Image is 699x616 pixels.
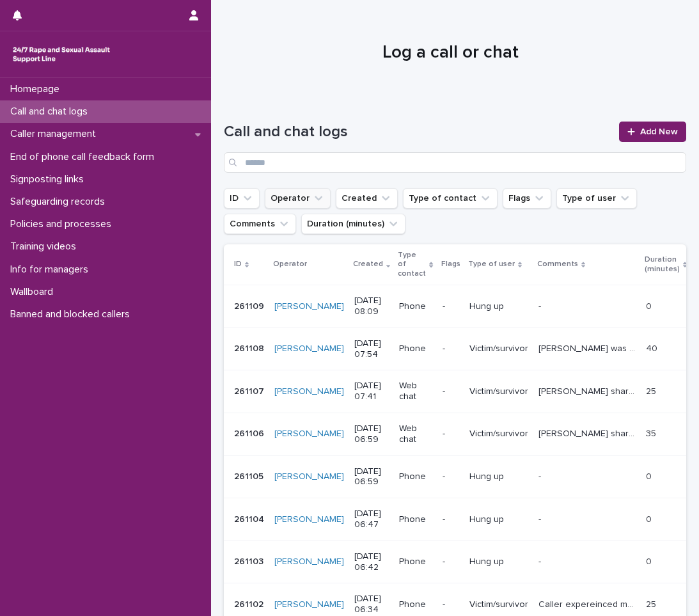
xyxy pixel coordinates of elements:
a: [PERSON_NAME] [274,514,344,525]
p: Created [353,257,383,271]
a: [PERSON_NAME] [274,429,344,439]
p: - [443,429,459,439]
p: 261102 [234,597,266,610]
a: [PERSON_NAME] [274,599,344,610]
p: Safeguarding records [5,196,115,208]
p: 261103 [234,554,266,567]
p: [DATE] 07:41 [354,381,389,402]
p: 0 [646,469,654,482]
p: Emily shared that she has experienced sexual violence and talked about her feelings around this. [538,384,638,397]
h1: Log a call or chat [224,42,677,64]
p: Hung up [469,514,528,525]
p: 25 [646,384,659,397]
a: [PERSON_NAME] [274,557,344,567]
p: Call and chat logs [5,106,98,118]
p: Web chat [399,423,432,445]
button: Duration (minutes) [301,214,405,234]
button: Type of user [556,188,637,209]
p: [DATE] 06:34 [354,594,389,615]
p: Caller management [5,128,106,140]
p: Type of contact [398,248,426,281]
a: [PERSON_NAME] [274,471,344,482]
p: - [443,514,459,525]
a: Add New [619,122,686,142]
p: Training videos [5,241,86,253]
p: Homepage [5,83,70,95]
p: Flags [441,257,460,271]
p: Victim/survivor [469,599,528,610]
a: [PERSON_NAME] [274,344,344,354]
p: Victim/survivor [469,429,528,439]
p: 25 [646,597,659,610]
p: - [443,471,459,482]
p: 261106 [234,426,267,439]
button: Comments [224,214,296,234]
p: 0 [646,299,654,312]
p: 40 [646,341,660,354]
p: 35 [646,426,659,439]
p: 261108 [234,341,267,354]
p: Web chat [399,381,432,402]
p: Phone [399,344,432,354]
p: Phone [399,557,432,567]
p: [DATE] 06:42 [354,551,389,573]
a: [PERSON_NAME] [274,386,344,397]
p: - [443,301,459,312]
p: 0 [646,554,654,567]
p: Operator [273,257,307,271]
img: rhQMoQhaT3yELyF149Cw [10,42,113,67]
p: Comments [537,257,578,271]
p: 261109 [234,299,267,312]
p: Policies and processes [5,218,122,230]
p: - [538,512,544,525]
p: [DATE] 07:54 [354,338,389,360]
p: Wallboard [5,286,63,298]
p: 261107 [234,384,267,397]
p: Hung up [469,301,528,312]
span: Add New [640,127,678,136]
p: [DATE] 06:47 [354,509,389,530]
p: 0 [646,512,654,525]
a: [PERSON_NAME] [274,301,344,312]
p: Phone [399,471,432,482]
p: Duration (minutes) [645,253,680,276]
p: Victim/survivor [469,386,528,397]
p: Caller Ali was raped by her father from age 3. Her mum and grandmum were aware and grandmum taugh... [538,341,638,354]
p: - [443,386,459,397]
p: [DATE] 08:09 [354,296,389,317]
p: Phone [399,514,432,525]
p: Hung up [469,471,528,482]
p: Victim/survivor [469,344,528,354]
p: Meg shared that they experienced rape, and they are considering counselling. Meg spoke about how ... [538,426,638,439]
button: ID [224,188,260,209]
p: - [443,599,459,610]
p: Hung up [469,557,528,567]
p: Phone [399,599,432,610]
p: 261105 [234,469,266,482]
p: - [443,557,459,567]
p: ID [234,257,242,271]
button: Operator [265,188,331,209]
p: Banned and blocked callers [5,308,140,320]
p: 261104 [234,512,267,525]
p: - [538,554,544,567]
p: [DATE] 06:59 [354,423,389,445]
p: End of phone call feedback form [5,151,164,163]
p: Info for managers [5,264,98,276]
p: Signposting links [5,173,94,186]
button: Type of contact [403,188,498,209]
input: Search [224,152,686,173]
p: - [443,344,459,354]
p: - [538,469,544,482]
h1: Call and chat logs [224,123,611,141]
p: Phone [399,301,432,312]
button: Created [336,188,398,209]
p: Caller expereinced mutiple abuse, validated her feelings. [538,597,638,610]
p: - [538,299,544,312]
p: Type of user [468,257,515,271]
p: [DATE] 06:59 [354,466,389,488]
button: Flags [503,188,551,209]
